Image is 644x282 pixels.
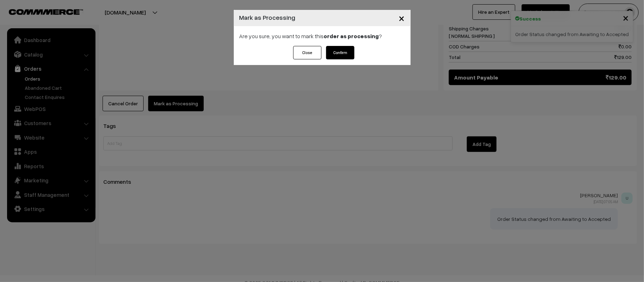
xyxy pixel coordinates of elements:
div: Are you sure, you want to mark this ? [234,26,411,46]
button: Confirm [326,46,354,59]
span: × [399,11,405,24]
strong: order as processing [324,33,379,40]
h4: Mark as Processing [239,13,296,22]
button: Close [293,46,321,59]
button: Close [393,7,411,29]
